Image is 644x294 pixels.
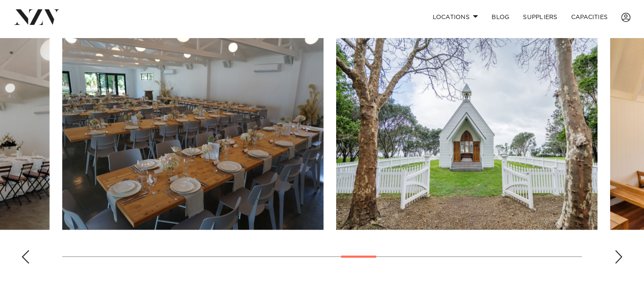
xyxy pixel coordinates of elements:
[564,8,615,26] a: Capacities
[14,9,60,25] img: nzv-logo.png
[485,8,516,26] a: BLOG
[426,8,485,26] a: Locations
[516,8,564,26] a: SUPPLIERS
[336,38,597,230] swiper-slide: 17 / 28
[62,38,323,230] swiper-slide: 16 / 28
